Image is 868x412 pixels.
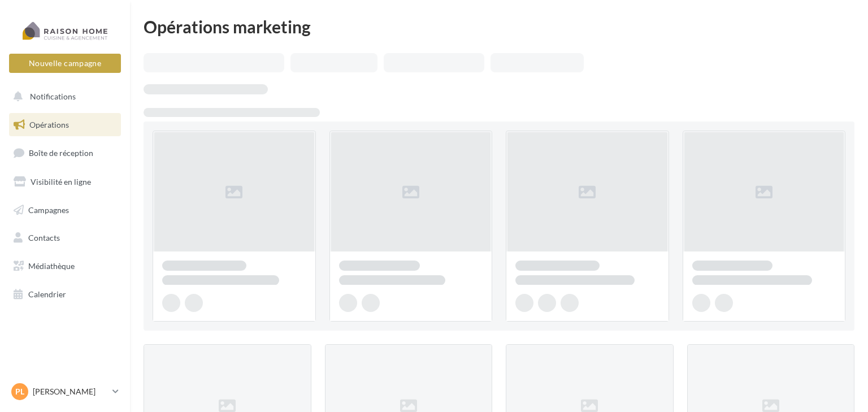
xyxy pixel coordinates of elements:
button: Nouvelle campagne [9,54,121,73]
a: Boîte de réception [7,141,123,165]
a: Visibilité en ligne [7,170,123,194]
a: Médiathèque [7,254,123,278]
a: Opérations [7,113,123,137]
span: Opérations [29,120,69,129]
span: Contacts [28,233,60,242]
button: Notifications [7,85,119,109]
span: Calendrier [28,289,66,299]
a: Contacts [7,226,123,250]
span: Notifications [30,92,76,101]
span: Boîte de réception [29,148,93,158]
a: Campagnes [7,198,123,222]
span: Campagnes [28,205,69,214]
a: PL [PERSON_NAME] [9,381,121,402]
div: Opérations marketing [144,18,854,35]
a: Calendrier [7,283,123,306]
span: Visibilité en ligne [31,177,91,187]
span: Médiathèque [28,261,75,271]
span: PL [15,386,24,397]
p: [PERSON_NAME] [33,386,108,397]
